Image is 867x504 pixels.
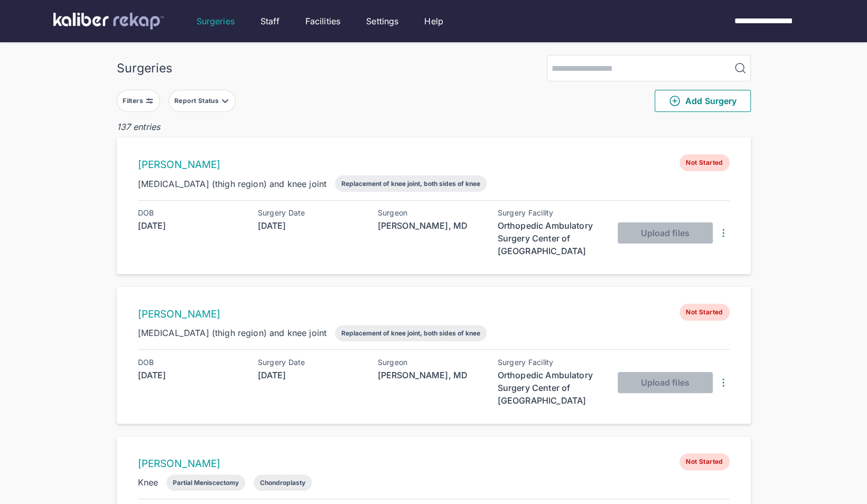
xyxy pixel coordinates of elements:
a: Surgeries [197,15,235,27]
span: Not Started [679,304,729,321]
div: Surgery Facility [498,358,603,367]
div: [MEDICAL_DATA] (thigh region) and knee joint [138,326,327,339]
div: Knee [138,476,159,489]
img: DotsThreeVertical.31cb0eda.svg [717,376,730,389]
a: Help [424,15,443,27]
span: Not Started [679,154,729,171]
img: DotsThreeVertical.31cb0eda.svg [717,227,730,239]
button: Filters [117,90,160,112]
a: [PERSON_NAME] [138,308,221,320]
div: [DATE] [258,369,363,381]
div: [DATE] [138,219,244,232]
span: Upload files [640,377,689,388]
div: 137 entries [117,120,751,133]
a: [PERSON_NAME] [138,158,221,171]
span: Upload files [640,228,689,238]
div: Surgeries [117,61,172,76]
button: Report Status [169,90,236,112]
img: kaliber labs logo [53,13,164,30]
div: DOB [138,358,244,367]
div: DOB [138,209,244,217]
img: PlusCircleGreen.5fd88d77.svg [668,95,681,107]
div: Surgeon [378,209,483,217]
button: Upload files [618,222,713,244]
a: Settings [366,15,398,27]
a: [PERSON_NAME] [138,458,221,470]
div: [PERSON_NAME], MD [378,369,483,381]
a: Staff [260,15,279,27]
div: [DATE] [258,219,363,232]
div: Orthopedic Ambulatory Surgery Center of [GEOGRAPHIC_DATA] [498,369,603,407]
div: Surgery Date [258,209,363,217]
div: Replacement of knee joint, both sides of knee [341,329,480,337]
button: Upload files [618,372,713,393]
img: faders-horizontal-grey.d550dbda.svg [145,97,154,105]
button: Add Surgery [655,90,751,112]
div: [PERSON_NAME], MD [378,219,483,232]
div: Surgery Facility [498,209,603,217]
a: Facilities [305,15,341,27]
img: filter-caret-down-grey.b3560631.svg [221,97,229,105]
img: MagnifyingGlass.1dc66aab.svg [734,62,747,74]
div: Replacement of knee joint, both sides of knee [341,180,480,188]
span: Add Surgery [668,95,737,107]
div: [DATE] [138,369,244,381]
div: Surgeon [378,358,483,367]
div: Filters [123,97,145,105]
div: Partial Meniscectomy [173,479,239,487]
div: Orthopedic Ambulatory Surgery Center of [GEOGRAPHIC_DATA] [498,219,603,257]
div: [MEDICAL_DATA] (thigh region) and knee joint [138,178,327,190]
span: Not Started [679,453,729,470]
div: Report Status [174,97,221,105]
div: Chondroplasty [260,479,305,487]
div: Surgery Date [258,358,363,367]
